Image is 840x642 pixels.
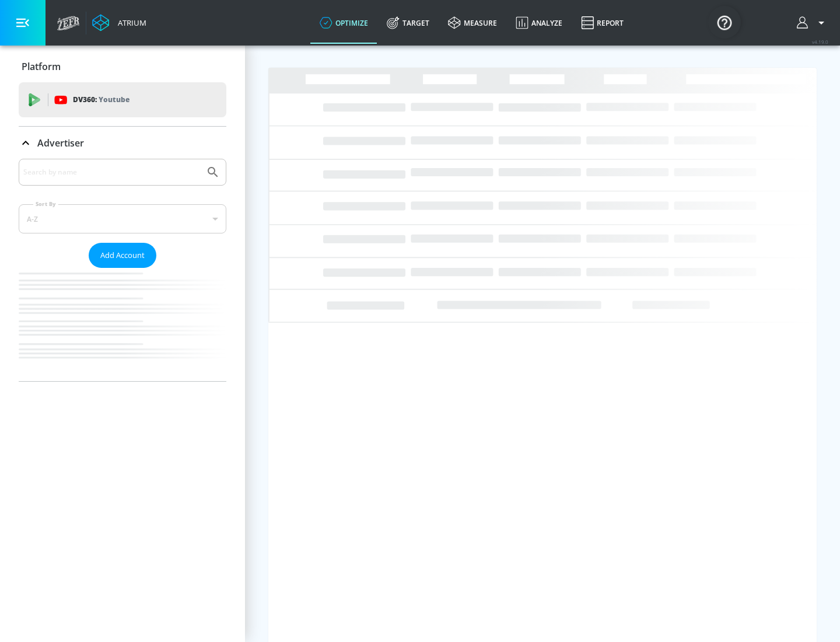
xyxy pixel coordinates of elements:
[19,159,226,381] div: Advertiser
[19,268,226,381] nav: list of Advertiser
[708,6,741,39] button: Open Resource Center
[19,204,226,233] div: A-Z
[33,200,58,208] label: Sort By
[19,127,226,159] div: Advertiser
[73,93,129,106] p: DV360:
[89,243,156,268] button: Add Account
[100,249,145,262] span: Add Account
[19,82,226,117] div: DV360: Youtube
[23,165,200,180] input: Search by name
[377,2,439,44] a: Target
[439,2,506,44] a: measure
[310,2,377,44] a: optimize
[113,18,146,28] div: Atrium
[37,137,84,149] p: Advertiser
[572,2,633,44] a: Report
[99,93,129,106] p: Youtube
[22,60,61,73] p: Platform
[92,14,146,32] a: Atrium
[19,50,226,83] div: Platform
[506,2,572,44] a: Analyze
[812,39,828,45] span: v 4.19.0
